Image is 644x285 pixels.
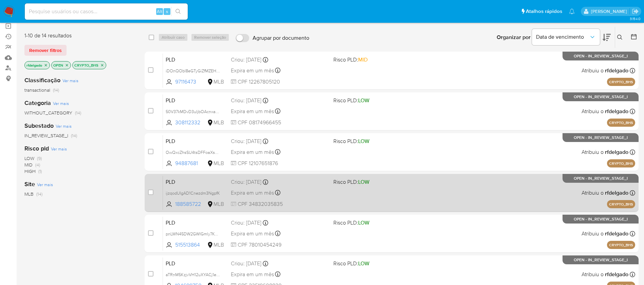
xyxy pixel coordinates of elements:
[632,8,639,15] a: Sair
[526,8,562,15] span: Atalhos rápidos
[171,7,185,16] button: search-icon
[591,8,629,15] p: renata.fdelgado@mercadopago.com.br
[157,8,162,15] span: Alt
[25,7,188,16] input: Pesquise usuários ou casos...
[166,8,168,15] span: s
[569,8,575,14] a: Notificações
[630,16,641,21] span: 3.154.0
